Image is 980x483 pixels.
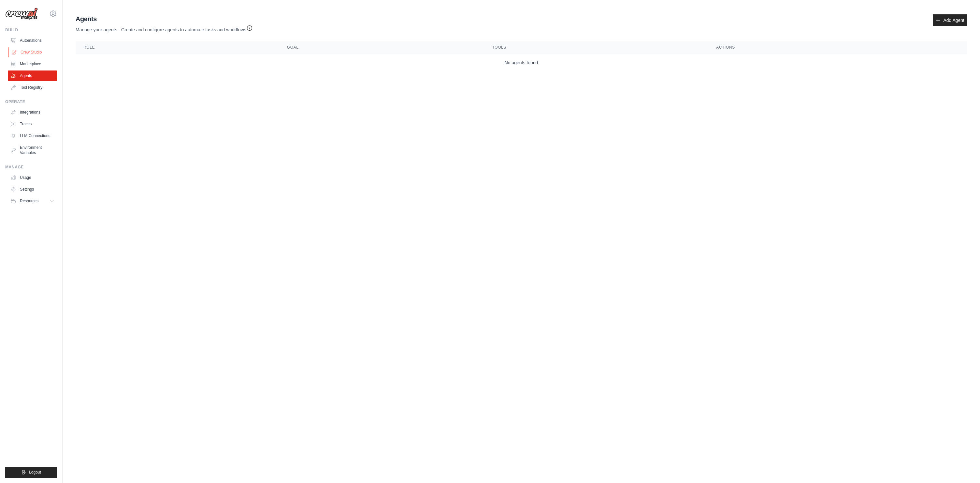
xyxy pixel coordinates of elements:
button: Resources [8,196,57,206]
p: Manage your agents - Create and configure agents to automate tasks and workflows [76,23,253,33]
a: Tool Registry [8,82,57,93]
th: Actions [708,41,967,54]
a: Usage [8,172,57,183]
td: No agents found [76,54,967,71]
a: Marketplace [8,59,57,69]
a: Environment Variables [8,142,57,158]
a: Crew Studio [8,47,58,57]
a: Settings [8,184,57,195]
span: Logout [29,470,41,475]
a: LLM Connections [8,131,57,141]
button: Logout [5,467,57,478]
div: Build [5,27,57,33]
a: Integrations [8,107,57,117]
img: Logo [5,8,38,20]
span: Resources [20,198,38,204]
a: Traces [8,119,57,129]
a: Add Agent [933,14,967,26]
div: Manage [5,164,57,170]
h2: Agents [76,14,253,23]
th: Role [76,41,279,54]
th: Goal [279,41,484,54]
a: Agents [8,70,57,81]
th: Tools [484,41,708,54]
a: Automations [8,35,57,46]
div: Operate [5,99,57,104]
